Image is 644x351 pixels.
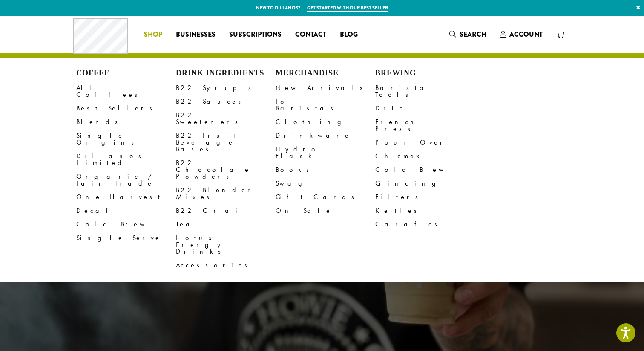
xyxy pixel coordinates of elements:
[176,69,276,78] h4: Drink Ingredients
[443,27,493,41] a: Search
[76,190,176,204] a: One Harvest
[76,129,176,149] a: Single Origins
[76,231,176,245] a: Single Serve
[509,29,543,39] span: Account
[229,29,282,40] span: Subscriptions
[176,231,276,258] a: Lotus Energy Drinks
[375,190,475,204] a: Filters
[276,177,375,190] a: Swag
[76,218,176,231] a: Cold Brew
[460,29,486,39] span: Search
[340,29,358,40] span: Blog
[176,218,276,231] a: Tea
[76,115,176,129] a: Blends
[176,258,276,272] a: Accessories
[375,177,475,190] a: Grinding
[176,156,276,183] a: B22 Chocolate Powders
[176,204,276,218] a: B22 Chai
[176,129,276,156] a: B22 Fruit Beverage Bases
[76,81,176,102] a: All Coffees
[276,204,375,218] a: On Sale
[76,204,176,218] a: Decaf
[276,95,375,115] a: For Baristas
[276,115,375,129] a: Clothing
[276,190,375,204] a: Gift Cards
[76,149,176,170] a: Dillanos Limited
[76,69,176,78] h4: Coffee
[295,29,326,40] span: Contact
[144,29,162,40] span: Shop
[375,81,475,102] a: Barista Tools
[375,102,475,115] a: Drip
[176,108,276,129] a: B22 Sweeteners
[375,115,475,136] a: French Press
[176,81,276,95] a: B22 Syrups
[76,102,176,115] a: Best Sellers
[276,142,375,163] a: Hydro Flask
[137,28,169,41] a: Shop
[307,4,388,12] a: Get started with our best seller
[375,163,475,177] a: Cold Brew
[76,170,176,190] a: Organic / Fair Trade
[276,81,375,95] a: New Arrivals
[375,136,475,149] a: Pour Over
[276,129,375,142] a: Drinkware
[176,95,276,108] a: B22 Sauces
[176,183,276,204] a: B22 Blender Mixes
[176,29,216,40] span: Businesses
[375,218,475,231] a: Carafes
[276,163,375,177] a: Books
[375,204,475,218] a: Kettles
[375,149,475,163] a: Chemex
[276,69,375,78] h4: Merchandise
[375,69,475,78] h4: Brewing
